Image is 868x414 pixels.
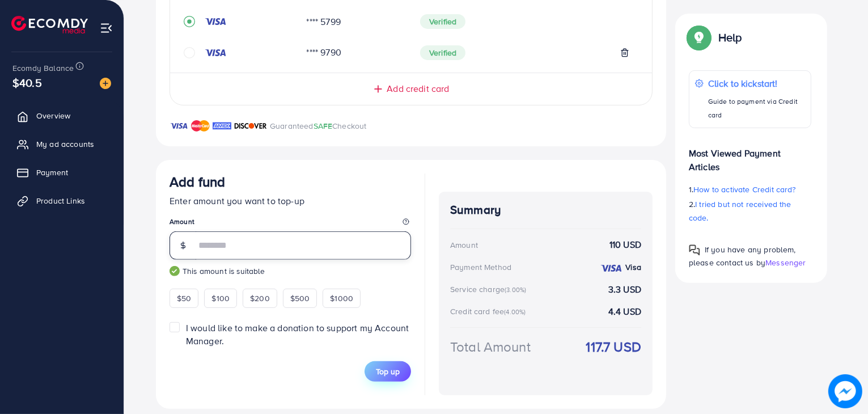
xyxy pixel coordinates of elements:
small: (3.00%) [505,285,526,294]
span: I tried but not received the code. [689,198,791,223]
img: brand [213,119,231,133]
img: brand [234,119,267,133]
strong: 117.7 USD [586,337,641,357]
span: SAFE [314,120,333,132]
img: image [828,374,862,408]
span: $500 [290,293,310,304]
strong: 4.4 USD [608,305,641,318]
strong: Visa [625,261,641,273]
img: guide [170,266,180,276]
span: $100 [211,293,230,304]
span: Product Links [36,195,85,206]
a: Product Links [9,189,115,212]
small: This amount is suitable [170,265,411,277]
span: Overview [36,110,70,121]
img: menu [100,22,113,35]
div: Credit card fee [450,306,530,317]
img: Popup guide [689,244,700,256]
p: 1. [689,183,811,196]
h4: Summary [450,203,641,217]
span: Verified [420,14,465,29]
p: Guaranteed Checkout [270,119,367,133]
p: Help [718,31,742,44]
legend: Amount [170,217,411,231]
span: My ad accounts [36,138,94,150]
a: Payment [9,161,115,184]
span: Add credit card [387,82,449,95]
p: Most Viewed Payment Articles [689,137,811,174]
strong: 3.3 USD [608,283,641,296]
p: Guide to payment via Credit card [708,95,805,122]
img: credit [204,48,227,57]
span: Ecomdy Balance [12,62,74,74]
small: (4.00%) [504,307,526,316]
div: Service charge [450,284,530,295]
svg: record circle [184,16,195,27]
span: $40.5 [12,74,42,91]
svg: circle [184,47,195,58]
div: Total Amount [450,337,531,357]
span: $50 [177,293,191,304]
span: I would like to make a donation to support my Account Manager. [186,322,409,347]
img: brand [191,119,210,133]
span: Verified [420,45,465,60]
span: If you have any problem, please contact us by [689,244,796,268]
img: credit [600,264,623,273]
img: Popup guide [689,27,709,48]
h3: Add fund [170,174,225,190]
span: Payment [36,167,68,178]
img: logo [11,16,88,33]
span: $1000 [330,293,353,304]
strong: 110 USD [609,238,641,251]
a: Overview [9,104,115,127]
p: 2. [689,197,811,225]
span: Messenger [765,257,806,268]
span: Top up [376,366,400,377]
img: brand [170,119,188,133]
p: Enter amount you want to top-up [170,194,411,208]
div: Payment Method [450,261,511,273]
p: Click to kickstart! [708,77,805,90]
a: My ad accounts [9,133,115,155]
img: credit [204,17,227,26]
img: image [100,78,111,89]
span: $200 [250,293,270,304]
span: How to activate Credit card? [693,184,795,195]
div: Amount [450,239,478,251]
button: Top up [365,361,411,382]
